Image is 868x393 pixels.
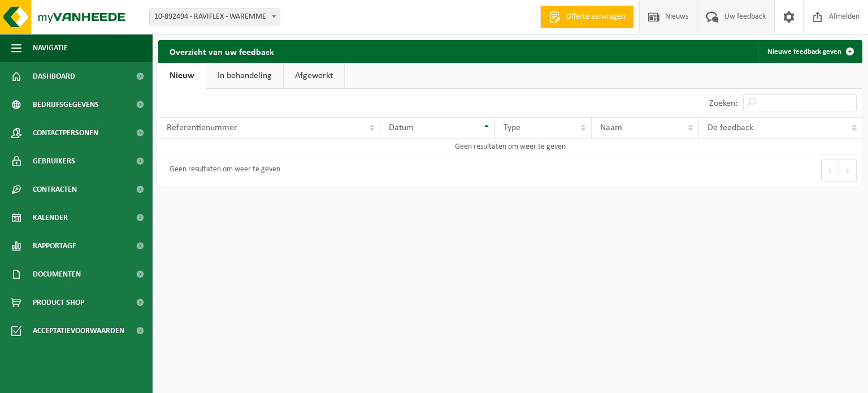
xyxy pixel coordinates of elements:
[33,317,124,345] span: Acceptatievoorwaarden
[504,123,520,132] span: Type
[540,6,633,28] a: Offerte aanvragen
[563,11,628,23] span: Offerte aanvragen
[33,175,77,204] span: Contracten
[708,123,753,132] span: De feedback
[284,63,344,89] a: Afgewerkt
[33,62,75,90] span: Dashboard
[164,160,280,180] div: Geen resultaten om weer te geven
[758,40,861,63] a: Nieuwe feedback geven
[158,40,285,62] h2: Overzicht van uw feedback
[33,90,99,119] span: Bedrijfsgegevens
[33,232,76,260] span: Rapportage
[158,63,206,89] a: Nieuw
[33,260,81,288] span: Documenten
[158,139,862,154] td: Geen resultaten om weer te geven
[150,9,280,25] span: 10-892494 - RAVIFLEX - WAREMME
[149,8,280,25] span: 10-892494 - RAVIFLEX - WAREMME
[33,288,84,317] span: Product Shop
[33,119,98,147] span: Contactpersonen
[33,34,68,62] span: Navigatie
[821,159,839,182] button: Previous
[33,147,75,175] span: Gebruikers
[600,123,622,132] span: Naam
[709,99,737,108] label: Zoeken:
[839,159,857,182] button: Next
[389,123,414,132] span: Datum
[167,123,237,132] span: Referentienummer
[33,204,68,232] span: Kalender
[206,63,283,89] a: In behandeling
